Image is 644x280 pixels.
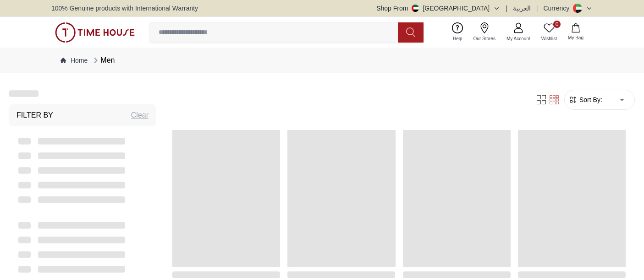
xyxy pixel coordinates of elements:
[376,4,500,13] button: Shop From[GEOGRAPHIC_DATA]
[55,22,135,43] img: ...
[61,56,88,65] a: Home
[449,35,466,42] span: Help
[538,35,561,42] span: Wishlist
[543,4,573,13] div: Currency
[553,21,561,28] span: 0
[17,110,53,121] h3: Filter By
[412,5,419,12] img: United Arab Emirates
[513,4,531,13] button: العربية
[91,55,115,66] div: Men
[578,95,602,104] span: Sort By:
[51,4,198,13] span: 100% Genuine products with International Warranty
[562,22,589,43] button: My Bag
[447,21,468,44] a: Help
[568,95,602,104] button: Sort By:
[470,35,499,42] span: Our Stores
[503,35,534,42] span: My Account
[506,4,507,13] span: |
[536,21,562,44] a: 0Wishlist
[51,48,593,73] nav: Breadcrumb
[536,4,538,13] span: |
[131,110,149,121] div: Clear
[564,34,587,41] span: My Bag
[468,21,501,44] a: Our Stores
